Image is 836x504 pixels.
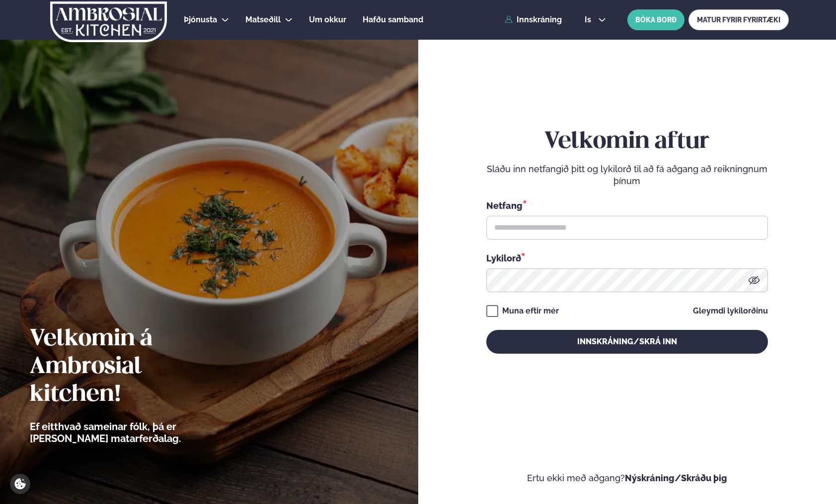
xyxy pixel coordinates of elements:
p: Sláðu inn netfangið þitt og lykilorð til að fá aðgang að reikningnum þínum [486,163,768,187]
div: Lykilorð [486,252,768,264]
p: Ertu ekki með aðgang? [448,472,807,484]
a: Þjónusta [184,14,217,26]
button: is [577,16,614,24]
a: Um okkur [309,14,346,26]
span: is [585,16,594,24]
button: Innskráning/Skrá inn [486,330,768,354]
span: Þjónusta [184,15,217,24]
a: Nýskráning/Skráðu þig [625,473,727,483]
span: Hafðu samband [363,15,423,24]
h2: Velkomin aftur [486,128,768,156]
a: Innskráning [505,15,562,24]
div: Netfang [486,199,768,212]
p: Ef eitthvað sameinar fólk, þá er [PERSON_NAME] matarferðalag. [30,421,236,444]
a: Cookie settings [10,474,30,494]
span: Um okkur [309,15,346,24]
button: BÓKA BORÐ [627,9,684,30]
img: logo [49,1,168,42]
a: Gleymdi lykilorðinu [693,307,768,315]
a: MATUR FYRIR FYRIRTÆKI [688,9,789,30]
a: Matseðill [245,14,281,26]
span: Matseðill [245,15,281,24]
h2: Velkomin á Ambrosial kitchen! [30,325,236,409]
a: Hafðu samband [363,14,423,26]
